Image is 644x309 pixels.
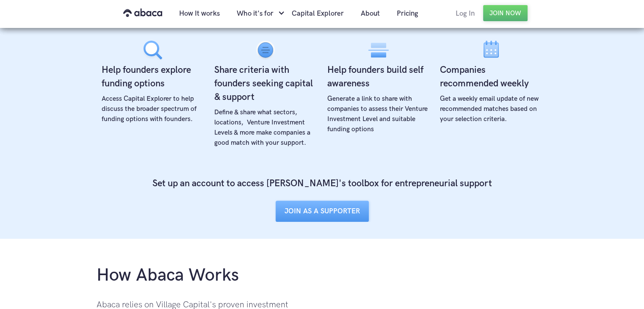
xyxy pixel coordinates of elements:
h1: How Abaca Works [97,264,239,287]
div: Generate a link to share with companies to assess their Venture Investment Level and suitable fun... [327,94,429,135]
div: Access Capital Explorer to help discuss the broader spectrum of funding options with founders. [102,94,204,124]
div: Define & share what sectors, locations, Venture Investment Levels & more make companies a good ma... [214,108,317,148]
h4: Help founders explore funding options [102,63,204,91]
div: Get a weekly email update of new recommended matches based on your selection criteria. [440,94,542,124]
a: JOIN AS A SUPPORTER [276,201,369,222]
h4: Set up an account to access [PERSON_NAME]'s toolbox for entrepreneurial support [152,177,492,190]
h4: Share criteria with founders seeking capital & support [214,63,317,104]
h4: Help founders build self awareness [327,63,429,91]
a: Join Now [483,5,528,21]
h4: Companies recommended weekly [440,63,542,91]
